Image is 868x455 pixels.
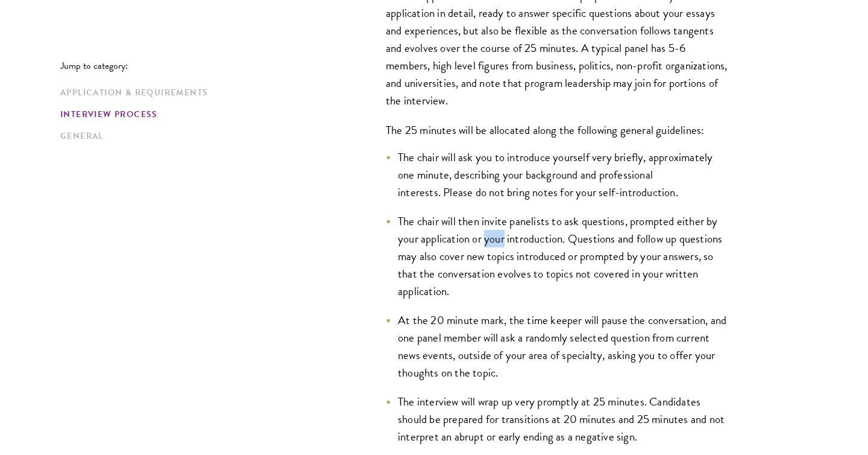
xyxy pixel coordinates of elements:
a: Application & Requirements [60,86,306,99]
p: Jump to category: [60,60,313,71]
a: Interview Process [60,108,306,121]
a: General [60,130,306,142]
p: The 25 minutes will be allocated along the following general guidelines: [386,121,729,139]
li: The chair will ask you to introduce yourself very briefly, approximately one minute, describing y... [386,148,729,201]
li: The chair will then invite panelists to ask questions, prompted either by your application or you... [386,212,729,300]
li: At the 20 minute mark, the time keeper will pause the conversation, and one panel member will ask... [386,311,729,381]
li: The interview will wrap up very promptly at 25 minutes. Candidates should be prepared for transit... [386,393,729,445]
